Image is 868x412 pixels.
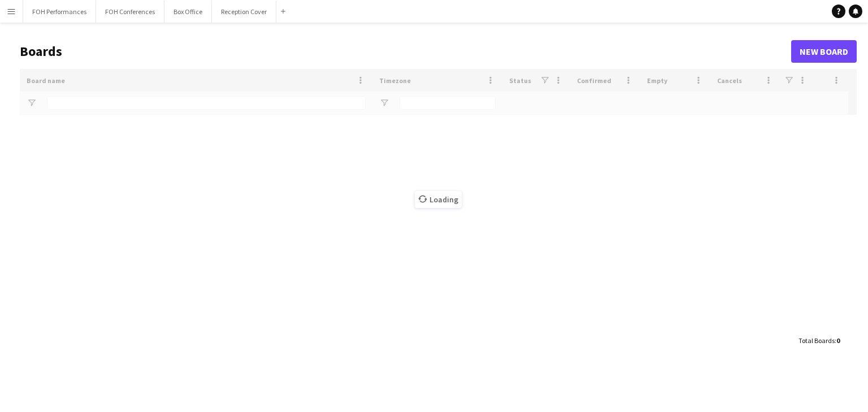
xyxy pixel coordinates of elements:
[212,1,276,23] button: Reception Cover
[791,40,857,63] a: New Board
[415,191,462,208] span: Loading
[836,336,840,345] span: 0
[23,1,96,23] button: FOH Performances
[20,43,791,60] h1: Boards
[96,1,164,23] button: FOH Conferences
[798,329,840,352] div: :
[164,1,212,23] button: Box Office
[798,336,835,345] span: Total Boards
